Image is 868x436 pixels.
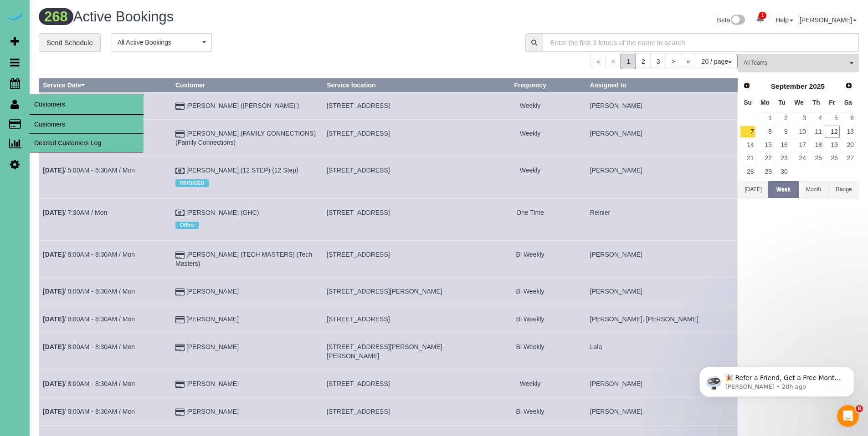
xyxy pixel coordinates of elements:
i: Credit Card Payment [175,131,185,137]
a: 3 [651,54,666,69]
td: Service location [323,92,474,120]
h1: Active Bookings [39,9,442,25]
button: Week [768,181,798,198]
ol: All Teams [738,54,859,68]
a: [PERSON_NAME] [186,408,239,415]
b: [DATE] [43,251,64,258]
a: 24 [790,152,807,165]
span: [STREET_ADDRESS] [327,102,390,109]
a: Send Schedule [39,33,101,52]
i: Credit Card Payment [175,289,185,295]
span: Next [845,82,853,89]
button: Month [799,181,829,198]
ul: Customers [30,115,144,152]
a: [PERSON_NAME] [186,343,239,350]
a: [DATE]/ 8:00AM - 8:30AM / Mon [43,343,135,350]
nav: Pagination navigation [591,54,738,69]
i: Credit Card Payment [175,103,185,110]
span: [STREET_ADDRESS] [327,408,390,415]
button: All Teams [738,54,859,72]
span: All Active Bookings [118,38,200,47]
span: [STREET_ADDRESS] [327,130,390,137]
a: 4 [809,112,824,125]
a: 22 [756,152,773,165]
a: Beta [717,16,745,24]
a: 1 [756,112,773,125]
td: Service location [323,398,474,426]
span: [STREET_ADDRESS][PERSON_NAME][PERSON_NAME] [327,343,442,360]
a: 7 [740,126,755,138]
a: [PERSON_NAME] (12 STEP) (12 Step) [186,167,298,174]
td: Frequency [474,278,586,305]
a: [PERSON_NAME] [800,16,857,24]
i: Credit Card Payment [175,345,185,351]
a: [DATE]/ 8:00AM - 8:30AM / Mon [43,315,135,323]
a: [PERSON_NAME] [186,315,239,323]
td: Frequency [474,370,586,398]
a: » [681,54,696,69]
td: Customer [172,278,323,305]
span: Office [175,222,199,229]
a: 26 [825,152,840,165]
a: 10 [790,126,807,138]
a: 5 [825,112,840,125]
td: Frequency [474,198,586,240]
td: Assigned to [586,198,737,240]
a: Customers [30,115,144,133]
td: Customer [172,92,323,120]
td: Service location [323,120,474,157]
td: Schedule date [39,370,172,398]
button: [DATE] [738,181,768,198]
i: Check Payment [175,210,185,216]
td: Schedule date [39,305,172,333]
td: Frequency [474,333,586,370]
i: Credit Card Payment [175,317,185,323]
span: Wednesday [794,99,804,106]
td: Service location [323,278,474,305]
a: 2 [775,112,790,125]
a: 14 [740,139,755,151]
span: 1 [621,54,636,69]
span: Prev [743,82,750,89]
span: Saturday [844,99,852,106]
b: [DATE] [43,167,64,174]
td: Customer [172,333,323,370]
b: [DATE] [43,343,64,350]
span: [STREET_ADDRESS] [327,209,390,216]
td: Assigned to [586,278,737,305]
a: 27 [841,152,856,165]
td: Assigned to [586,120,737,157]
a: 15 [756,139,773,151]
input: Enter the first 3 letters of the name to search [543,33,859,52]
td: Customer [172,305,323,333]
td: Service location [323,305,474,333]
i: Credit Card Payment [175,252,185,259]
a: 20 [841,139,856,151]
td: Schedule date [39,198,172,240]
td: Assigned to [586,241,737,278]
a: 17 [790,139,807,151]
a: 9 [775,126,790,138]
span: [STREET_ADDRESS][PERSON_NAME] [327,288,442,295]
td: Assigned to [586,157,737,198]
a: Next [842,80,855,92]
b: [DATE] [43,408,64,415]
span: 268 [39,8,73,25]
a: Prev [740,80,753,92]
span: September [771,82,807,90]
span: 8 [856,405,863,412]
td: Assigned to [586,398,737,426]
td: Frequency [474,120,586,157]
a: 19 [825,139,840,151]
span: Tuesday [778,99,786,106]
b: [DATE] [43,288,64,295]
span: Thursday [812,99,820,106]
td: Service location [323,157,474,198]
a: 18 [809,139,824,151]
span: 2025 [809,82,825,90]
td: Frequency [474,92,586,120]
